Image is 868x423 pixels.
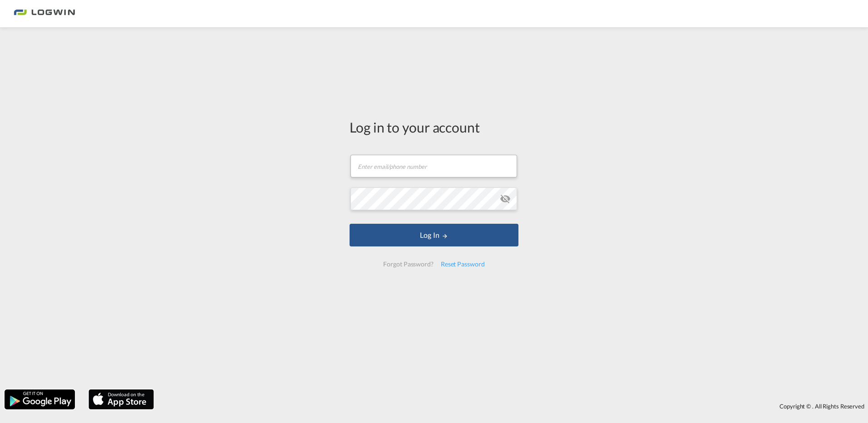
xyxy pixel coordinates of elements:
[88,389,155,410] img: apple.png
[350,155,517,177] input: Enter email/phone number
[380,256,437,272] div: Forgot Password?
[4,389,76,410] img: google.png
[158,398,868,414] div: Copyright © . All Rights Reserved
[500,193,511,204] md-icon: icon-eye-off
[350,224,518,246] button: LOGIN
[14,4,75,24] img: 2761ae10d95411efa20a1f5e0282d2d7.png
[437,256,488,272] div: Reset Password
[350,118,518,137] div: Log in to your account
